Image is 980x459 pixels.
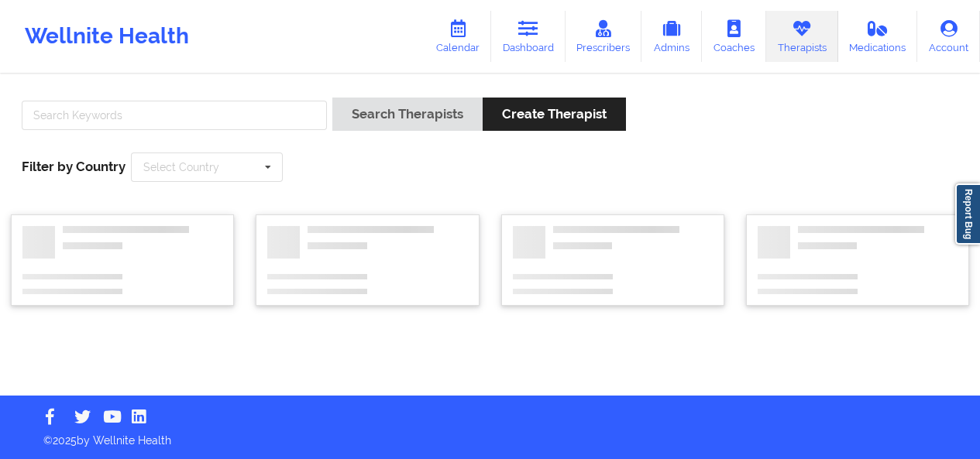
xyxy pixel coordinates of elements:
p: © 2025 by Wellnite Health [33,422,947,448]
a: Account [917,11,980,62]
a: Calendar [425,11,491,62]
a: Report Bug [955,183,980,245]
a: Prescribers [566,11,642,62]
a: Coaches [702,11,766,62]
button: Search Therapists [332,98,483,131]
span: Filter by Country [22,159,126,174]
a: Dashboard [491,11,566,62]
a: Admins [641,11,702,62]
button: Create Therapist [483,98,626,131]
a: Therapists [766,11,838,62]
input: Search Keywords [22,101,327,130]
a: Medications [838,11,918,62]
div: Select Country [143,162,219,173]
